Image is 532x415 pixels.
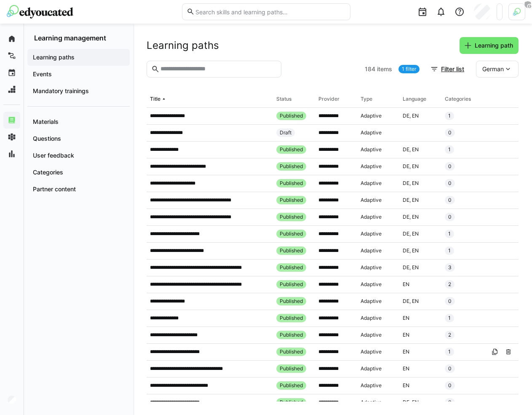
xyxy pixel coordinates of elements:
[460,37,519,54] button: Learning path
[276,96,291,102] div: Status
[377,65,392,73] span: items
[280,281,303,288] span: Published
[403,264,419,271] span: DE, EN
[448,146,451,153] span: 1
[403,146,419,153] span: DE, EN
[361,197,382,203] span: Adaptive
[280,399,303,406] span: Published
[280,315,303,321] span: Published
[280,197,303,203] span: Published
[403,315,409,321] span: EN
[448,230,451,237] span: 1
[403,281,409,288] span: EN
[403,365,409,372] span: EN
[403,163,419,170] span: DE, EN
[448,129,452,136] span: 0
[361,163,382,170] span: Adaptive
[280,348,303,355] span: Published
[448,197,452,203] span: 0
[361,281,382,288] span: Adaptive
[361,129,382,136] span: Adaptive
[280,163,303,170] span: Published
[195,8,345,16] input: Search skills and learning paths…
[361,315,382,321] span: Adaptive
[280,230,303,237] span: Published
[448,365,452,372] span: 0
[361,264,382,271] span: Adaptive
[280,264,303,271] span: Published
[280,247,303,254] span: Published
[361,247,382,254] span: Adaptive
[448,399,452,406] span: 0
[361,399,382,406] span: Adaptive
[280,214,303,220] span: Published
[280,332,303,338] span: Published
[448,112,451,119] span: 1
[361,298,382,305] span: Adaptive
[318,96,340,102] div: Provider
[361,96,372,102] div: Type
[448,163,452,170] span: 0
[448,180,452,187] span: 0
[403,348,409,355] span: EN
[280,365,303,372] span: Published
[403,247,419,254] span: DE, EN
[403,399,419,406] span: DE, EN
[403,112,419,119] span: DE, EN
[365,65,375,73] span: 184
[361,348,382,355] span: Adaptive
[448,298,452,305] span: 0
[361,214,382,220] span: Adaptive
[280,146,303,153] span: Published
[448,214,452,220] span: 0
[403,96,426,102] div: Language
[440,65,465,73] span: Filter list
[448,264,452,271] span: 3
[361,112,382,119] span: Adaptive
[473,41,514,50] span: Learning path
[426,61,470,78] button: Filter list
[361,332,382,338] span: Adaptive
[361,365,382,372] span: Adaptive
[403,214,419,220] span: DE, EN
[448,281,451,288] span: 2
[403,332,409,338] span: EN
[448,348,451,355] span: 1
[403,298,419,305] span: DE, EN
[448,247,451,254] span: 1
[448,332,451,338] span: 2
[403,230,419,237] span: DE, EN
[150,96,160,102] div: Title
[361,180,382,187] span: Adaptive
[147,39,219,52] h2: Learning paths
[280,382,303,389] span: Published
[361,382,382,389] span: Adaptive
[398,65,420,73] a: 1 filter
[403,180,419,187] span: DE, EN
[403,197,419,203] span: DE, EN
[280,129,291,136] span: Draft
[403,382,409,389] span: EN
[280,180,303,187] span: Published
[280,112,303,119] span: Published
[448,315,451,321] span: 1
[445,96,471,102] div: Categories
[280,298,303,305] span: Published
[482,65,504,73] span: German
[361,230,382,237] span: Adaptive
[361,146,382,153] span: Adaptive
[448,382,452,389] span: 0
